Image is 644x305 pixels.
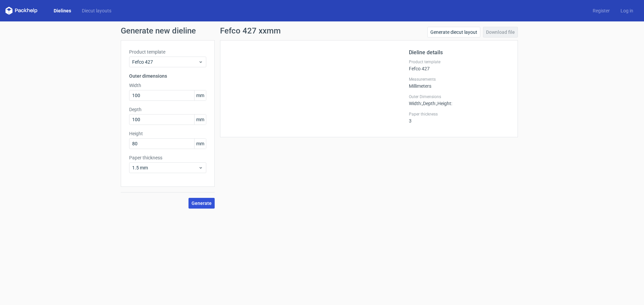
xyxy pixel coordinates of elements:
div: Fefco 427 [409,59,509,71]
div: Millimeters [409,77,509,89]
label: Depth [129,106,206,113]
a: Diecut layouts [76,7,117,14]
span: mm [194,139,206,149]
button: Generate [189,198,215,209]
h2: Dieline details [409,49,509,57]
span: , Height : [436,101,452,106]
a: Log in [615,7,639,14]
span: Width : [409,101,422,106]
span: , Depth : [422,101,436,106]
span: mm [194,90,206,100]
span: 1.5 mm [132,164,198,171]
label: Paper thickness [129,154,206,161]
label: Height [129,130,206,137]
h3: Outer dimensions [129,73,206,79]
a: Dielines [48,7,76,14]
div: 3 [409,111,509,124]
h1: Fefco 427 xxmm [220,27,281,35]
label: Width [129,82,206,89]
span: Generate [192,201,212,206]
span: mm [194,115,206,125]
span: Fefco 427 [132,59,198,65]
label: Measurements [409,77,509,82]
label: Paper thickness [409,111,509,117]
label: Product template [409,59,509,65]
label: Outer Dimensions [409,94,509,99]
h1: Generate new dieline [121,27,523,35]
a: Register [587,7,615,14]
label: Product template [129,49,206,55]
a: Generate diecut layout [427,27,480,37]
